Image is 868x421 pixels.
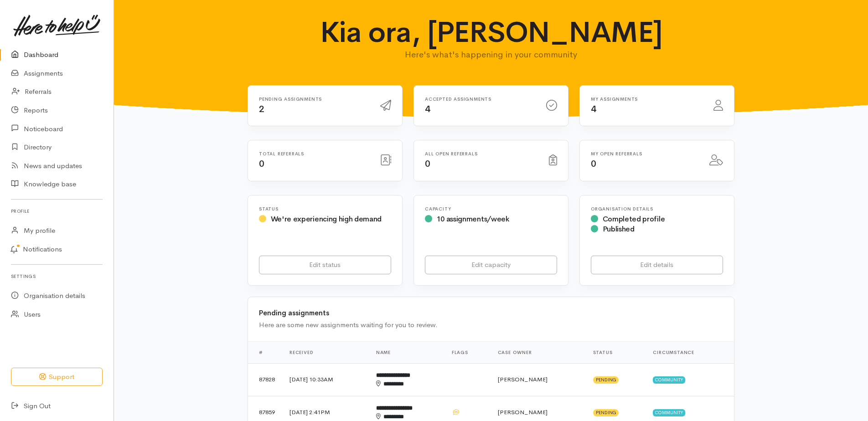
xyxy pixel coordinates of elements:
[591,97,703,102] h6: My assignments
[271,214,382,224] span: We're experiencing high demand
[259,97,369,102] h6: Pending assignments
[425,151,538,156] h6: All open referrals
[491,341,586,363] th: Case Owner
[425,206,557,211] h6: Capacity
[586,341,646,363] th: Status
[282,341,369,363] th: Received
[425,158,430,169] span: 0
[259,256,391,274] a: Edit status
[591,103,596,115] span: 4
[259,103,264,115] span: 2
[491,363,586,396] td: [PERSON_NAME]
[11,205,103,217] h6: Profile
[259,320,723,330] div: Here are some new assignments waiting for you to review.
[314,48,669,61] p: Here's what's happening in your community
[259,308,329,317] b: Pending assignments
[425,256,557,274] a: Edit capacity
[425,97,535,102] h6: Accepted assignments
[593,376,619,384] span: Pending
[444,341,491,363] th: Flags
[259,206,391,211] h6: Status
[11,368,103,386] button: Support
[248,341,282,363] th: #
[248,363,282,396] td: 87828
[259,158,264,169] span: 0
[591,206,723,211] h6: Organisation Details
[259,151,369,156] h6: Total referrals
[591,151,698,156] h6: My open referrals
[603,224,635,234] span: Published
[11,270,103,282] h6: Settings
[593,409,619,416] span: Pending
[282,363,369,396] td: [DATE] 10:33AM
[591,158,596,169] span: 0
[369,341,444,363] th: Name
[603,214,665,224] span: Completed profile
[653,376,685,384] span: Community
[437,214,509,224] span: 10 assignments/week
[646,341,734,363] th: Circumstance
[314,16,669,48] h1: Kia ora, [PERSON_NAME]
[653,409,685,416] span: Community
[591,256,723,274] a: Edit details
[425,103,430,115] span: 4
